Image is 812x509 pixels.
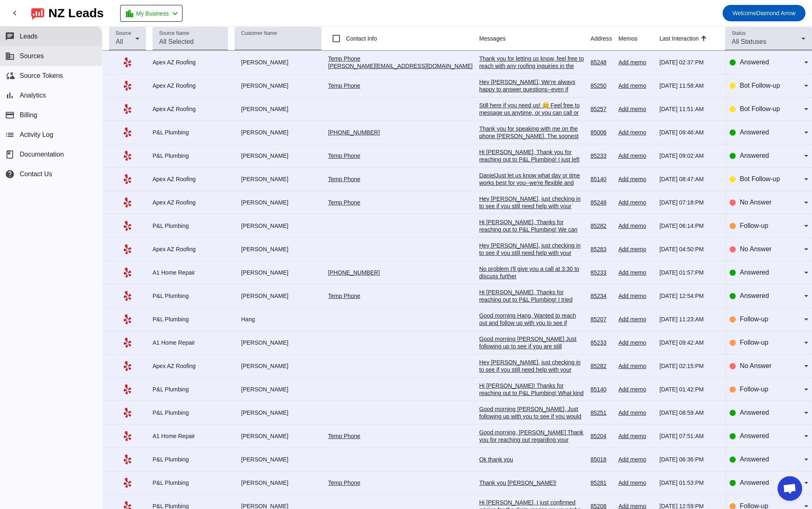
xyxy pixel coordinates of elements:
[20,170,52,178] span: Contact Us
[591,59,612,66] div: 85248
[659,105,718,113] div: [DATE] 11:51:AM
[591,175,612,183] div: 85140
[740,316,768,323] span: Follow-up
[123,244,132,254] mat-icon: Yelp
[732,31,746,36] mat-label: Status
[479,479,584,486] div: Thank you [PERSON_NAME]!
[235,222,322,230] div: [PERSON_NAME]
[153,386,228,393] div: P&L Plumbing
[591,152,612,159] div: 85233
[618,245,653,253] div: Add memo
[618,82,653,89] div: Add memo
[123,127,132,137] mat-icon: Yelp
[328,129,380,136] a: [PHONE_NUMBER]
[235,386,322,393] div: [PERSON_NAME]
[153,339,228,346] div: A1 Home Repair
[235,105,322,113] div: [PERSON_NAME]
[659,152,718,159] div: [DATE] 09:02:AM
[618,27,659,51] th: Memos
[235,409,322,416] div: [PERSON_NAME]
[123,338,132,348] mat-icon: Yelp
[591,362,612,370] div: 85282
[123,431,132,441] mat-icon: Yelp
[5,150,15,159] span: book
[618,105,653,113] div: Add memo
[5,110,15,120] mat-icon: payment
[591,129,612,136] div: 85006
[591,432,612,440] div: 85204
[659,386,718,393] div: [DATE] 01:42:PM
[153,409,228,416] div: P&L Plumbing
[20,131,53,139] span: Activity Log
[235,362,322,370] div: [PERSON_NAME]
[20,111,37,119] span: Billing
[591,386,612,393] div: 85140
[740,362,771,369] span: No Answer
[740,386,768,393] span: Follow-up
[618,362,653,370] div: Add memo
[235,152,322,159] div: [PERSON_NAME]
[153,479,228,486] div: P&L Plumbing
[123,221,132,231] mat-icon: Yelp
[48,7,104,19] div: NZ Leads
[591,82,612,89] div: 85250
[659,456,718,463] div: [DATE] 06:36:PM
[659,339,718,346] div: [DATE] 09:42:AM
[479,265,584,280] div: No problem I'll give you a call at 3:30 to discuss further
[659,432,718,440] div: [DATE] 07:51:AM
[153,222,228,230] div: P&L Plumbing
[328,199,360,206] a: Temp Phone
[479,78,584,108] div: Hey [PERSON_NAME], We're always happy to answer questions--even if you're just looking for a seco...
[618,386,653,393] div: Add memo
[740,82,780,89] span: Bot Follow-up
[5,32,15,41] mat-icon: chat
[479,27,591,51] th: Messages
[732,38,766,45] span: All Statuses
[740,199,771,206] span: No Answer
[479,405,584,464] div: Good morning [PERSON_NAME], Just following up with you to see if you would like to schedule an ap...
[740,105,780,112] span: Bot Follow-up
[153,105,228,113] div: Apex AZ Roofing
[740,409,769,416] span: Answered
[479,125,584,309] div: Thank you for speaking with me on the phone [PERSON_NAME]. The soonest we'd be able to come out i...
[328,479,360,486] a: Temp Phone
[479,242,584,286] div: Hey [PERSON_NAME], just checking in to see if you still need help with your project. Please let m...
[479,359,584,403] div: Hey [PERSON_NAME], just checking in to see if you still need help with your project. Please let m...
[235,59,322,66] div: [PERSON_NAME]
[159,31,189,36] mat-label: Source Name
[328,269,380,276] a: [PHONE_NUMBER]
[479,218,584,307] div: Hi [PERSON_NAME], Thanks for reaching out to P&L Plumbing! We can get you on the schedule for [DA...
[153,175,228,183] div: Apex AZ Roofing
[479,55,584,77] div: Thank you for letting us know, feel free to reach with any roofing inquiries in the future.
[659,129,718,136] div: [DATE] 09:46:AM
[20,151,64,158] span: Documentation
[618,409,653,416] div: Add memo
[591,479,612,486] div: 85281
[479,102,584,146] div: Still here if you need us! 😊 Feel free to message us anytime, or you can call or text [PHONE_NUMB...
[740,292,769,299] span: Answered
[123,384,132,394] mat-icon: Yelp
[241,31,277,36] mat-label: Customer Name
[235,339,322,346] div: [PERSON_NAME]
[659,34,699,43] div: Last Interaction
[123,57,132,67] mat-icon: Yelp
[5,51,15,61] mat-icon: business
[778,476,802,501] div: Open chat
[591,269,612,276] div: 85233
[591,316,612,323] div: 85207
[659,269,718,276] div: [DATE] 01:57:PM
[153,82,228,89] div: Apex AZ Roofing
[591,292,612,300] div: 85234
[479,312,584,371] div: Good morning Hang, Wanted to reach out and follow up with you to see if you're interested in havi...
[235,479,322,486] div: [PERSON_NAME]
[591,199,612,206] div: 85248
[479,429,584,473] div: Good morning, [PERSON_NAME] Thank you for reaching out regarding your remodeling project. If you ...
[479,172,584,194] div: DanielJust let us know what day or time works best for you--we're flexible and happy to work arou...
[123,174,132,184] mat-icon: Yelp
[153,59,228,66] div: Apex AZ Roofing
[328,152,360,159] a: Temp Phone
[235,292,322,300] div: [PERSON_NAME]
[618,292,653,300] div: Add memo
[479,382,584,448] div: Hi [PERSON_NAME]! Thanks for reaching out to P&L Plumbing! What kind of faucet are you looking to...
[659,409,718,416] div: [DATE] 08:59:AM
